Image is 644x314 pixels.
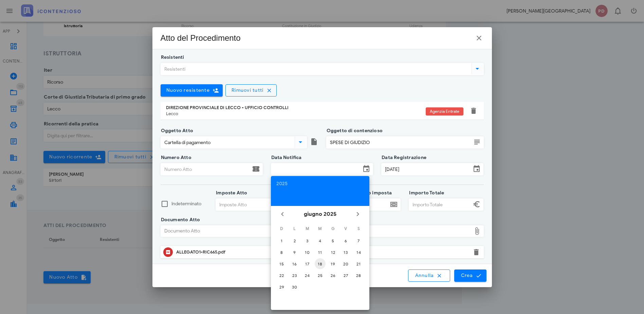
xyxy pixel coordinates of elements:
[328,247,338,258] button: 12
[340,238,351,243] div: 6
[352,208,364,220] button: Il prossimo mese
[328,238,338,243] div: 5
[353,258,364,269] button: 21
[315,261,326,266] div: 18
[354,199,389,210] input: ####
[161,63,470,75] input: Resistenti
[166,105,426,110] div: DIREZIONE PROVINCIALE DI LECCO - UFFICIO CONTROLLI
[315,270,326,281] button: 25
[340,261,351,266] div: 20
[302,270,313,281] button: 24
[159,154,191,161] label: Numero Atto
[328,270,338,281] button: 26
[276,223,288,234] th: D
[289,281,300,292] button: 30
[353,261,364,266] div: 21
[171,200,208,207] label: Indeterminato
[340,247,351,258] button: 13
[408,269,450,282] button: Annulla
[289,238,300,243] div: 2
[328,273,338,278] div: 26
[340,270,351,281] button: 27
[289,261,300,266] div: 16
[276,250,287,255] div: 8
[470,107,478,115] button: Elimina
[302,273,313,278] div: 24
[340,235,351,246] button: 6
[159,127,194,134] label: Oggetto Atto
[276,284,287,290] div: 29
[289,247,300,258] button: 9
[328,261,338,266] div: 19
[302,247,313,258] button: 10
[225,84,277,97] button: Rimuovi tutti
[159,216,200,223] label: Documento Atto
[430,107,459,116] span: Agenzia Entrate
[166,111,426,117] div: Lecco
[407,190,444,196] label: Importo Totale
[327,223,339,234] th: G
[302,250,313,255] div: 10
[302,235,313,246] button: 3
[276,281,287,292] button: 29
[353,250,364,255] div: 14
[340,250,351,255] div: 13
[161,33,241,43] div: Atto del Procedimento
[353,235,364,246] button: 7
[460,273,480,279] span: Crea
[161,84,223,97] button: Nuovo resistente
[353,273,364,278] div: 28
[380,154,426,161] label: Data Registrazione
[328,235,338,246] button: 5
[353,270,364,281] button: 28
[409,199,471,210] input: Importo Totale
[276,270,287,281] button: 22
[176,249,468,255] div: ALLEGATO1-RIC665.pdf
[176,247,468,258] div: Clicca per aprire un'anteprima del file o scaricarlo
[276,258,287,269] button: 15
[315,235,326,246] button: 4
[276,238,287,243] div: 1
[472,248,480,256] button: Elimina
[353,238,364,243] div: 7
[315,258,326,269] button: 18
[328,250,338,255] div: 12
[315,273,326,278] div: 25
[352,190,392,196] label: 2° anno imposta
[159,54,184,61] label: Resistenti
[289,223,301,234] th: L
[352,223,365,234] th: S
[216,199,278,210] input: Imposte Atto
[340,258,351,269] button: 20
[325,127,383,134] label: Oggetto di contenzioso
[276,247,287,258] button: 8
[327,137,472,148] input: Oggetto di contenzioso
[276,208,289,220] button: Il mese scorso
[289,284,300,290] div: 30
[163,247,173,257] button: Clicca per aprire un'anteprima del file o scaricarlo
[289,250,300,255] div: 9
[289,258,300,269] button: 16
[315,247,326,258] button: 11
[302,238,313,243] div: 3
[276,181,364,186] div: 2025
[328,258,338,269] button: 19
[161,226,472,237] div: Documento Atto
[289,273,300,278] div: 23
[415,273,444,279] span: Annulla
[276,235,287,246] button: 1
[302,261,313,266] div: 17
[315,250,326,255] div: 11
[302,258,313,269] button: 17
[301,223,313,234] th: M
[289,235,300,246] button: 2
[231,87,264,93] span: Rimuovi tutti
[289,270,300,281] button: 23
[315,238,326,243] div: 4
[161,163,251,175] input: Numero Atto
[276,261,287,266] div: 15
[454,269,486,282] button: Crea
[166,87,210,93] span: Nuovo resistente
[314,223,326,234] th: M
[301,207,339,221] button: giugno 2025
